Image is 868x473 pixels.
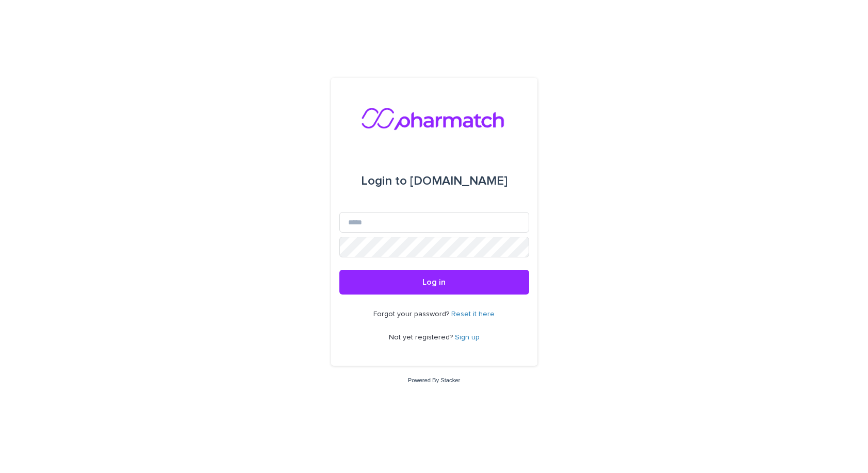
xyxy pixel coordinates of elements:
a: Reset it here [451,311,495,318]
a: Powered By Stacker [408,377,460,383]
span: Login to [361,175,407,187]
span: Not yet registered? [389,334,455,341]
a: Sign up [455,334,480,341]
button: Log in [339,270,529,295]
span: Log in [422,278,446,286]
span: Forgot your password? [373,311,451,318]
div: [DOMAIN_NAME] [361,167,507,195]
img: nMxkRIEURaCxZB0ULbfH [361,103,507,134]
